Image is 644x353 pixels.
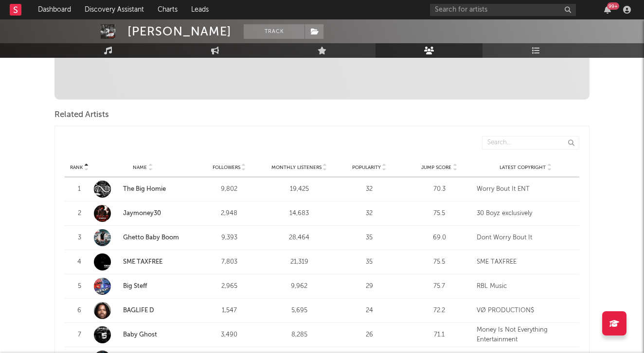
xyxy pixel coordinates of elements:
[477,233,574,243] div: Dont Worry Bout It
[407,185,472,194] div: 70.3
[123,210,161,217] a: Jaymoney30
[70,185,89,194] div: 1
[197,282,262,291] div: 2,965
[94,302,192,319] a: BAGLIFE D
[94,205,192,222] a: Jaymoney30
[70,330,89,340] div: 7
[133,165,147,170] span: Name
[123,283,147,289] a: Big Steff
[477,257,574,267] div: SME TAXFREE
[267,257,332,267] div: 21,319
[352,165,381,170] span: Popularity
[267,306,332,316] div: 5,695
[337,185,402,194] div: 32
[337,306,402,316] div: 24
[477,325,574,344] div: Money Is Not Everything Entertainment
[267,330,332,340] div: 8,285
[197,233,262,243] div: 9,393
[337,257,402,267] div: 35
[407,257,472,267] div: 75.5
[70,233,89,243] div: 3
[197,330,262,340] div: 3,490
[607,2,619,10] div: 99 +
[94,253,192,270] a: SME TAXFREE
[407,209,472,219] div: 75.5
[407,233,472,243] div: 69.0
[197,209,262,219] div: 2,948
[123,307,154,314] a: BAGLIFE D
[94,229,192,246] a: Ghetto Baby Boom
[70,306,89,316] div: 6
[197,185,262,194] div: 9,802
[123,235,179,241] a: Ghetto Baby Boom
[337,209,402,219] div: 32
[213,165,240,170] span: Followers
[70,282,89,291] div: 5
[267,185,332,194] div: 19,425
[407,306,472,316] div: 72.2
[123,259,162,265] a: SME TAXFREE
[421,165,451,170] span: Jump Score
[407,282,472,291] div: 75.7
[430,4,576,16] input: Search for artists
[267,282,332,291] div: 9,962
[267,209,332,219] div: 14,683
[477,282,574,291] div: RBL Music
[337,282,402,291] div: 29
[94,181,192,198] a: The Big Homie
[70,209,89,219] div: 2
[482,136,579,150] input: Search...
[500,165,546,170] span: Latest Copyright
[477,306,574,316] div: VØ PRODUCTION$
[337,330,402,340] div: 26
[267,233,332,243] div: 28,464
[123,186,166,192] a: The Big Homie
[70,257,89,267] div: 4
[54,109,109,121] span: Related Artists
[477,185,574,194] div: Worry Bout It ENT
[477,209,574,219] div: 30 Boyz exclusively
[70,165,83,170] span: Rank
[337,233,402,243] div: 35
[604,6,611,14] button: 99+
[271,165,322,170] span: Monthly Listeners
[94,326,192,343] a: Baby Ghost
[407,330,472,340] div: 71.1
[197,306,262,316] div: 1,547
[244,24,304,39] button: Track
[94,278,192,295] a: Big Steff
[127,24,232,39] div: [PERSON_NAME]
[123,332,157,338] a: Baby Ghost
[197,257,262,267] div: 7,803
